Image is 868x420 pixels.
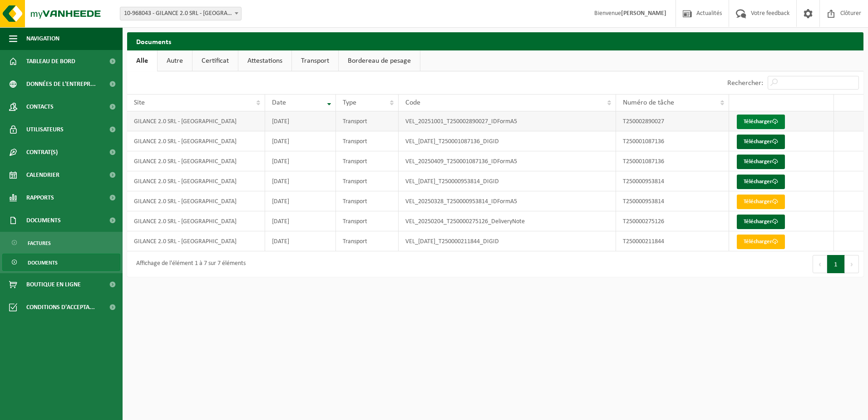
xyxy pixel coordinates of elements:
a: Télécharger [737,135,785,149]
strong: [PERSON_NAME] [621,10,666,17]
span: Code [405,99,420,106]
td: Transport [336,211,399,231]
td: VEL_20250204_T250000275126_DeliveryNote [399,211,616,231]
td: Transport [336,231,399,251]
td: Transport [336,171,399,191]
td: T250000953814 [616,191,729,211]
span: Conditions d'accepta... [26,296,95,319]
td: GILANCE 2.0 SRL - [GEOGRAPHIC_DATA] [127,111,265,131]
label: Rechercher: [727,80,763,87]
span: Utilisateurs [26,118,64,141]
td: T250000953814 [616,171,729,191]
span: Navigation [26,27,59,50]
a: Télécharger [737,155,785,169]
td: T250001087136 [616,151,729,171]
a: Télécharger [737,195,785,209]
span: Contrat(s) [26,141,58,164]
a: Transport [292,50,338,71]
span: Boutique en ligne [26,273,81,296]
button: 1 [827,255,845,273]
td: Transport [336,151,399,171]
td: VEL_[DATE]_T250001087136_DIGID [399,131,616,151]
a: Bordereau de pesage [339,50,420,71]
a: Attestations [238,50,291,71]
span: Calendrier [26,164,59,186]
td: GILANCE 2.0 SRL - [GEOGRAPHIC_DATA] [127,151,265,171]
span: 10-968043 - GILANCE 2.0 SRL - NIVELLES [120,7,242,20]
td: [DATE] [265,151,336,171]
span: Date [272,99,286,106]
td: T250001087136 [616,131,729,151]
span: Numéro de tâche [623,99,674,106]
td: [DATE] [265,111,336,131]
span: Documents [28,254,58,271]
a: Télécharger [737,215,785,229]
span: Rapports [26,186,54,209]
td: GILANCE 2.0 SRL - [GEOGRAPHIC_DATA] [127,191,265,211]
span: 10-968043 - GILANCE 2.0 SRL - NIVELLES [120,7,241,20]
button: Previous [813,255,827,273]
a: Télécharger [737,175,785,189]
a: Autre [158,50,192,71]
div: Affichage de l'élément 1 à 7 sur 7 éléments [132,256,246,272]
a: Télécharger [737,115,785,129]
td: [DATE] [265,191,336,211]
td: Transport [336,131,399,151]
span: Type [343,99,356,106]
td: T250000275126 [616,211,729,231]
td: VEL_20250328_T250000953814_IDFormA5 [399,191,616,211]
td: [DATE] [265,231,336,251]
span: Tableau de bord [26,50,75,73]
td: GILANCE 2.0 SRL - [GEOGRAPHIC_DATA] [127,231,265,251]
a: Télécharger [737,235,785,249]
button: Next [845,255,859,273]
span: Documents [26,209,61,232]
span: Site [134,99,145,106]
a: Factures [2,234,120,251]
td: VEL_20251001_T250002890027_IDFormA5 [399,111,616,131]
h2: Documents [127,32,863,50]
td: GILANCE 2.0 SRL - [GEOGRAPHIC_DATA] [127,131,265,151]
span: Factures [28,235,51,252]
a: Alle [127,50,157,71]
span: Données de l'entrepr... [26,73,96,95]
td: Transport [336,111,399,131]
td: VEL_[DATE]_T250000953814_DIGID [399,171,616,191]
td: VEL_20250409_T250001087136_IDFormA5 [399,151,616,171]
td: [DATE] [265,211,336,231]
td: GILANCE 2.0 SRL - [GEOGRAPHIC_DATA] [127,171,265,191]
td: T250002890027 [616,111,729,131]
span: Contacts [26,95,54,118]
a: Documents [2,254,120,271]
td: Transport [336,191,399,211]
td: [DATE] [265,171,336,191]
a: Certificat [192,50,238,71]
td: GILANCE 2.0 SRL - [GEOGRAPHIC_DATA] [127,211,265,231]
td: [DATE] [265,131,336,151]
td: VEL_[DATE]_T250000211844_DIGID [399,231,616,251]
td: T250000211844 [616,231,729,251]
